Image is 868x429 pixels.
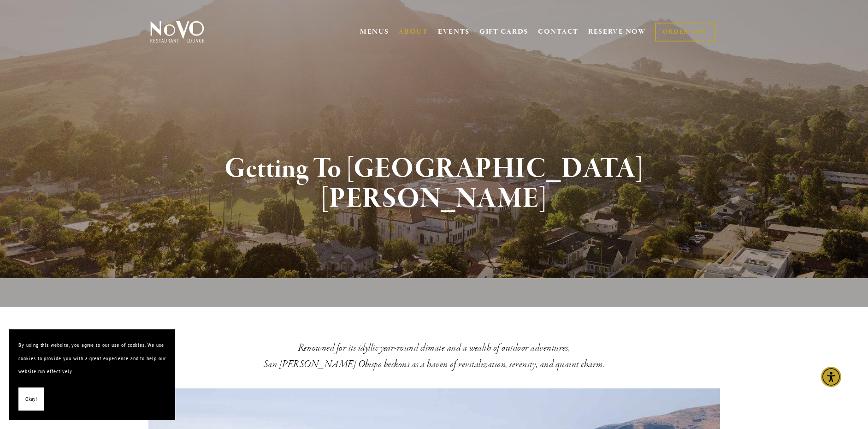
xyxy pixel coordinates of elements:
[264,341,604,371] em: Renowned for its idyllic year-round climate and a wealth of outdoor adventures, San [PERSON_NAME]...
[479,23,528,41] a: GIFT CARDS
[360,27,389,36] a: MENUS
[25,393,37,406] span: Okay!
[821,367,841,387] div: Accessibility Menu
[18,339,166,378] p: By using this website, you agree to our use of cookies. We use cookies to provide you with a grea...
[165,154,703,214] h1: Getting To [GEOGRAPHIC_DATA][PERSON_NAME]
[438,27,470,36] a: EVENTS
[655,23,715,42] a: ORDER NOW
[538,23,579,41] a: CONTACT
[18,387,44,411] button: Okay!
[9,329,175,420] section: Cookie banner
[588,23,646,41] a: RESERVE NOW
[148,20,206,43] img: Novo Restaurant &amp; Lounge
[398,27,428,36] a: ABOUT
